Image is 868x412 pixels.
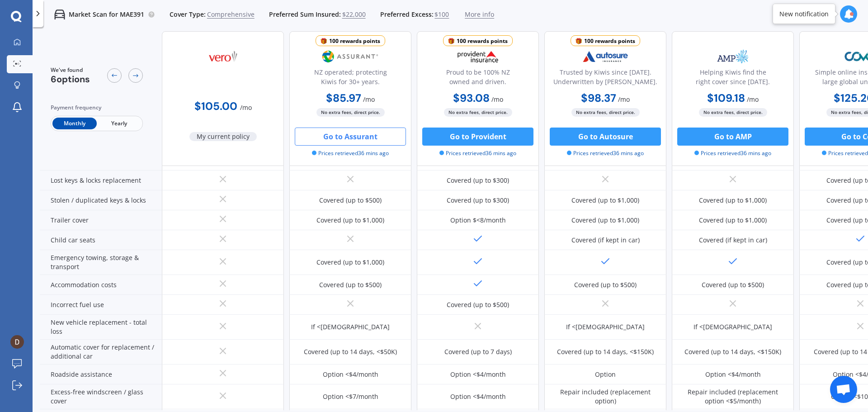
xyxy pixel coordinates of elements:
span: Yearly [97,118,141,129]
div: Covered (up to 14 days, <$150K) [684,347,781,356]
span: Cover Type: [170,10,206,19]
b: $109.18 [707,91,745,105]
img: points [321,38,327,44]
div: Covered (up to $1,000) [699,196,767,205]
img: Autosure.webp [576,45,635,68]
a: Open chat [830,376,857,403]
div: Proud to be 100% NZ owned and driven. [425,67,531,90]
div: Accommodation costs [40,275,162,295]
b: $105.00 [194,99,237,113]
div: 100 rewards points [329,37,380,46]
span: My current policy [189,132,257,141]
div: Covered (up to $500) [574,280,637,289]
div: Payment frequency [51,103,143,112]
div: Option $<8/month [450,216,506,225]
div: Trailer cover [40,210,162,230]
span: No extra fees, direct price. [444,108,512,117]
div: Covered (up to 7 days) [444,347,512,356]
span: Monthly [52,118,97,129]
div: Covered (up to $1,000) [316,216,384,225]
img: car.f15378c7a67c060ca3f3.svg [54,9,65,20]
div: Covered (up to 14 days, <$50K) [304,347,397,356]
div: Option <$4/month [450,392,506,401]
div: Covered (up to $1,000) [571,216,639,225]
span: No extra fees, direct price. [316,108,385,117]
div: Option <$4/month [450,370,506,379]
button: Go to AMP [677,128,788,146]
span: Comprehensive [207,10,255,19]
img: points [576,38,582,44]
div: If <[DEMOGRAPHIC_DATA] [311,322,390,331]
div: Excess-free windscreen / glass cover [40,384,162,409]
div: Covered (up to $300) [447,176,509,185]
span: 6 options [51,73,90,85]
div: Covered (if kept in car) [571,236,640,245]
div: Option <$7/month [323,392,378,401]
span: More info [465,10,494,19]
p: Market Scan for MAE391 [69,10,144,19]
span: / mo [363,95,375,104]
button: Go to Assurant [295,128,406,146]
img: ACg8ocIhCP4RNc5e-yycZzE8W87ImdNB591imd7HGHkq3mQD7doLpO8=s96-c [10,335,24,349]
div: Covered (up to 14 days, <$150K) [557,347,654,356]
span: Preferred Sum Insured: [269,10,341,19]
span: Prices retrieved 36 mins ago [312,149,389,157]
div: If <[DEMOGRAPHIC_DATA] [693,322,772,331]
img: points [448,38,454,44]
div: Stolen / duplicated keys & locks [40,190,162,210]
span: / mo [240,103,252,112]
span: No extra fees, direct price. [699,108,767,117]
button: Go to Autosure [550,128,661,146]
span: / mo [618,95,630,104]
div: Helping Kiwis find the right cover since [DATE]. [679,67,786,90]
div: Trusted by Kiwis since [DATE]. Underwritten by [PERSON_NAME]. [552,67,659,90]
span: Prices retrieved 36 mins ago [567,149,644,157]
span: / mo [491,95,503,104]
div: 100 rewards points [457,37,508,46]
div: Covered (if kept in car) [699,236,767,245]
span: $22,000 [342,10,366,19]
div: Option <$4/month [323,370,378,379]
span: Preferred Excess: [380,10,434,19]
div: Emergency towing, storage & transport [40,250,162,275]
div: NZ operated; protecting Kiwis for 30+ years. [297,67,404,90]
div: Repair included (replacement option <$5/month) [679,388,787,406]
b: $98.37 [581,91,616,105]
b: $85.97 [326,91,361,105]
span: We've found [51,66,90,74]
img: Assurant.png [321,45,380,68]
img: Provident.png [448,45,508,68]
div: Option [595,370,616,379]
div: Covered (up to $1,000) [699,216,767,225]
div: Roadside assistance [40,365,162,384]
div: Covered (up to $500) [319,280,382,289]
span: Prices retrieved 36 mins ago [694,149,771,157]
div: Covered (up to $500) [702,280,764,289]
div: Lost keys & locks replacement [40,170,162,190]
div: Repair included (replacement option) [551,388,660,406]
div: New vehicle replacement - total loss [40,315,162,340]
div: New notification [779,9,829,19]
span: No extra fees, direct price. [571,108,640,117]
div: Child car seats [40,230,162,250]
img: Vero.png [193,45,253,68]
div: 100 rewards points [584,37,635,46]
div: Option <$4/month [705,370,761,379]
div: Covered (up to $300) [447,196,509,205]
div: Covered (up to $1,000) [316,258,384,267]
span: $100 [434,10,449,19]
div: Incorrect fuel use [40,295,162,315]
b: $93.08 [453,91,490,105]
div: Covered (up to $500) [447,300,509,309]
img: AMP.webp [703,45,763,68]
span: Prices retrieved 36 mins ago [439,149,516,157]
div: Automatic cover for replacement / additional car [40,340,162,365]
div: Covered (up to $500) [319,196,382,205]
div: If <[DEMOGRAPHIC_DATA] [566,322,645,331]
button: Go to Provident [422,128,533,146]
div: Covered (up to $1,000) [571,196,639,205]
span: / mo [747,95,759,104]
